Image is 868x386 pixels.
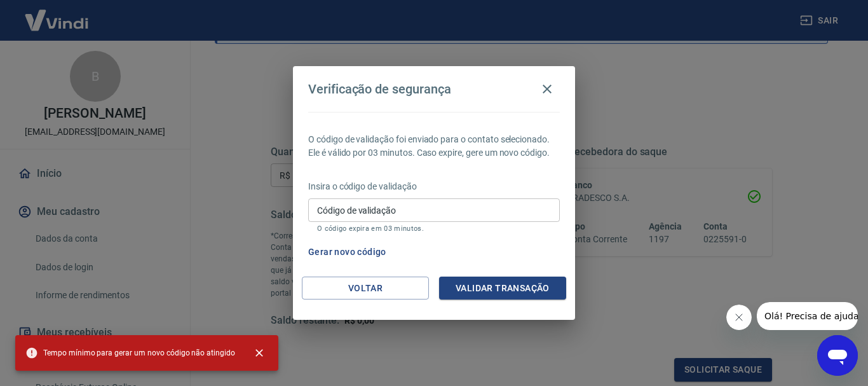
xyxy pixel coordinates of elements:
span: Olá! Precisa de ajuda? [8,9,107,19]
p: O código de validação foi enviado para o contato selecionado. Ele é válido por 03 minutos. Caso e... [308,133,560,160]
p: O código expira em 03 minutos. [317,224,551,233]
iframe: Botão para abrir a janela de mensagens [817,335,858,376]
h4: Verificação de segurança [308,81,451,97]
button: Voltar [302,277,429,300]
iframe: Mensagem da empresa [757,302,858,330]
button: close [245,339,273,367]
span: Tempo mínimo para gerar um novo código não atingido [25,347,235,359]
iframe: Fechar mensagem [726,305,752,330]
p: Insira o código de validação [308,180,560,193]
button: Gerar novo código [303,240,391,264]
button: Validar transação [439,277,566,300]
